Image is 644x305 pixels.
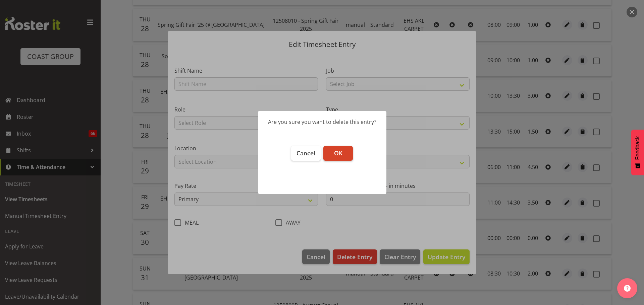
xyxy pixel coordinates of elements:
img: help-xxl-2.png [624,285,631,292]
span: Feedback [635,136,641,160]
span: OK [334,149,342,157]
button: Cancel [291,146,321,161]
div: Are you sure you want to delete this entry? [268,118,376,126]
button: OK [323,146,353,161]
span: Cancel [297,149,315,157]
button: Feedback - Show survey [631,130,644,175]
